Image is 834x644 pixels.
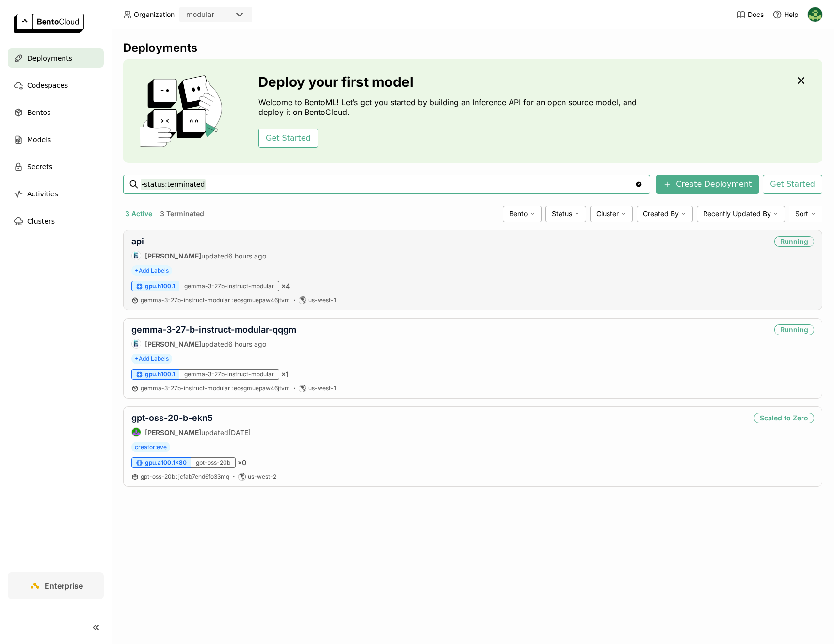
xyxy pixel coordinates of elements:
[131,413,213,423] a: gpt-oss-20-b-ekn5
[8,76,104,95] a: Codespaces
[27,188,58,200] span: Activities
[635,180,642,188] svg: Clear value
[191,457,236,468] div: gpt-oss-20b
[27,80,68,91] span: Codespaces
[27,107,50,118] span: Bentos
[176,473,177,480] span: :
[772,10,799,19] div: Help
[131,75,235,147] img: cover onboarding
[8,157,104,177] a: Secrets
[158,208,206,220] button: 3 Terminated
[215,10,216,20] input: Selected modular.
[131,251,266,260] div: updated
[186,10,214,19] div: modular
[8,130,104,149] a: Models
[736,10,764,19] a: Docs
[131,324,296,335] a: gemma-3-27-b-instruct-modular-qqgm
[8,211,104,231] a: Clusters
[774,324,814,335] div: Running
[808,7,822,22] img: Kevin Bi
[179,281,279,291] div: gemma-3-27b-instruct-modular
[145,340,201,348] strong: [PERSON_NAME]
[228,340,266,348] span: 6 hours ago
[141,473,229,481] a: gpt-oss-20b:jcfab7end6fo33mq
[45,581,83,591] span: Enterprise
[503,206,542,222] div: Bento
[281,370,289,379] span: × 1
[131,442,170,452] span: creator:eve
[238,458,246,467] span: × 0
[8,184,104,204] a: Activities
[754,413,814,423] div: Scaled to Zero
[27,161,52,173] span: Secrets
[596,209,619,218] span: Cluster
[145,459,187,467] span: gpu.a100.1x80
[509,209,528,218] span: Bento
[131,427,251,437] div: updated
[145,370,175,378] span: gpu.h100.1
[141,473,229,480] span: gpt-oss-20b jcfab7end6fo33mq
[131,236,144,246] a: api
[248,473,276,481] span: us-west-2
[789,206,822,222] div: Sort
[8,48,104,68] a: Deployments
[141,296,290,304] a: gemma-3-27b-instruct-modular:eosgmuepaw46jtvm
[637,206,693,222] div: Created By
[14,14,84,33] img: logo
[132,251,141,260] img: Frost Ming
[258,97,642,117] p: Welcome to BentoML! Let’s get you started by building an Inference API for an open source model, ...
[131,339,296,349] div: updated
[8,572,104,599] a: Enterprise
[145,252,201,260] strong: [PERSON_NAME]
[308,385,336,392] span: us-west-1
[228,252,266,260] span: 6 hours ago
[27,134,51,145] span: Models
[643,209,679,218] span: Created By
[8,103,104,122] a: Bentos
[656,175,759,194] button: Create Deployment
[795,209,808,218] span: Sort
[784,10,799,19] span: Help
[590,206,633,222] div: Cluster
[258,74,642,90] h3: Deploy your first model
[308,296,336,304] span: us-west-1
[748,10,764,19] span: Docs
[697,206,785,222] div: Recently Updated By
[231,385,233,392] span: :
[123,208,154,220] button: 3 Active
[141,385,290,392] span: gemma-3-27b-instruct-modular eosgmuepaw46jtvm
[552,209,572,218] span: Status
[228,428,251,436] span: [DATE]
[123,41,822,55] div: Deployments
[132,428,141,436] img: Shenyang Zhao
[131,354,172,364] span: +Add Labels
[179,369,279,380] div: gemma-3-27b-instruct-modular
[141,296,290,304] span: gemma-3-27b-instruct-modular eosgmuepaw46jtvm
[774,236,814,247] div: Running
[231,296,233,304] span: :
[258,129,318,148] button: Get Started
[134,10,175,19] span: Organization
[141,177,635,192] input: Search
[27,52,72,64] span: Deployments
[281,282,290,290] span: × 4
[132,339,141,348] img: Frost Ming
[27,215,55,227] span: Clusters
[763,175,822,194] button: Get Started
[145,428,201,436] strong: [PERSON_NAME]
[145,282,175,290] span: gpu.h100.1
[703,209,771,218] span: Recently Updated By
[545,206,586,222] div: Status
[141,385,290,392] a: gemma-3-27b-instruct-modular:eosgmuepaw46jtvm
[131,265,172,276] span: +Add Labels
